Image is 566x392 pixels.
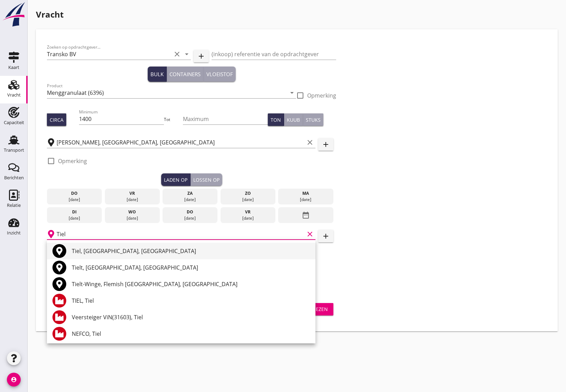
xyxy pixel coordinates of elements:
button: Bulk [148,67,167,82]
div: Veersteiger ViN(31603), Tiel [72,313,310,321]
i: clear [306,138,314,147]
input: Maximum [183,113,267,124]
div: Bulk [150,70,164,78]
div: di [49,209,100,215]
button: Vloeistof [204,67,236,82]
div: Transport [4,148,24,152]
button: Kuub [284,113,303,126]
i: arrow_drop_down [183,50,191,58]
input: Zoeken op opdrachtgever... [47,49,172,60]
div: NEFCO, Tiel [72,330,310,338]
div: [DATE] [106,215,158,221]
div: Vracht [7,93,21,97]
div: [DATE] [222,197,274,203]
div: Relatie [7,203,21,208]
i: clear [173,50,181,58]
div: Laden op [164,176,187,183]
div: Tiel, [GEOGRAPHIC_DATA], [GEOGRAPHIC_DATA] [72,247,310,255]
div: [DATE] [164,215,216,221]
div: Berichten [4,175,24,180]
div: Tielt-Winge, Flemish [GEOGRAPHIC_DATA], [GEOGRAPHIC_DATA] [72,280,310,288]
input: Product [47,87,286,98]
i: clear [306,230,314,238]
div: Ton [271,116,281,123]
div: [DATE] [106,197,158,203]
input: (inkoop) referentie van de opdrachtgever [212,49,336,60]
i: add [322,232,330,240]
div: [DATE] [49,215,100,221]
div: [DATE] [280,197,332,203]
div: do [164,209,216,215]
div: [DATE] [164,197,216,203]
div: Containers [169,70,201,78]
div: zo [222,190,274,197]
button: Lossen op [191,173,222,186]
button: Stuks [303,113,323,126]
button: Circa [47,113,66,126]
div: TIEL, Tiel [72,296,310,305]
div: Tot [164,117,183,123]
div: [DATE] [222,215,274,221]
div: Inzicht [7,231,21,235]
div: vr [222,209,274,215]
i: add [197,52,205,60]
i: account_circle [7,373,21,386]
div: Vloeistof [206,70,233,78]
input: Laadplaats [57,137,304,148]
div: Circa [50,116,64,123]
i: add [322,140,330,149]
label: Opmerking [307,92,336,99]
img: logo-small.a267ee39.svg [1,2,26,27]
div: Lossen op [193,176,219,183]
i: arrow_drop_down [288,89,296,97]
input: Minimum [79,113,164,124]
button: Ton [268,113,284,126]
div: Kaart [8,65,19,70]
div: ma [280,190,332,197]
div: za [164,190,216,197]
div: [DATE] [49,197,100,203]
div: Tielt, [GEOGRAPHIC_DATA], [GEOGRAPHIC_DATA] [72,263,310,272]
div: vr [106,190,158,197]
input: Losplaats [57,229,304,240]
div: Capaciteit [4,120,24,125]
h1: Vracht [36,8,558,21]
div: Kuub [287,116,300,123]
button: Containers [167,67,204,82]
div: do [49,190,100,197]
div: Stuks [306,116,321,123]
div: wo [106,209,158,215]
i: date_range [302,209,310,221]
label: Opmerking [58,158,87,164]
button: Laden op [161,173,191,186]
